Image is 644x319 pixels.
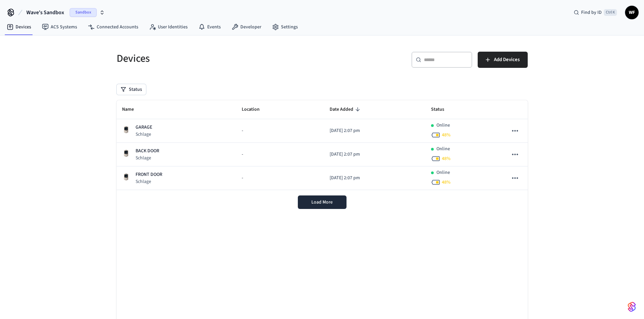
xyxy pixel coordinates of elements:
button: Load More [298,195,347,209]
p: Online [436,169,450,176]
span: Name [122,104,143,115]
span: - [242,175,243,182]
span: WF [626,6,638,19]
span: Wave's Sandbox [26,8,64,17]
span: Status [431,104,453,115]
p: FRONT DOOR [136,171,162,178]
p: Schlage [136,131,152,138]
p: BACK DOOR [136,148,159,155]
span: Load More [311,199,333,206]
span: - [242,127,243,134]
span: Add Devices [494,55,520,64]
button: Status [117,84,146,95]
span: 48 % [442,179,451,186]
img: Schlage Sense Smart Deadbolt with Camelot Trim, Front [122,149,130,157]
p: GARAGE [136,124,152,131]
span: 48 % [442,155,451,162]
h5: Devices [117,52,318,65]
p: Online [436,122,450,129]
p: Schlage [136,178,162,185]
span: - [242,151,243,158]
img: SeamLogoGradient.69752ec5.svg [628,301,636,312]
span: Find by ID [581,9,602,16]
button: Add Devices [478,52,528,68]
span: Sandbox [70,8,97,17]
a: Settings [267,21,303,33]
a: ACS Systems [37,21,82,33]
img: Schlage Sense Smart Deadbolt with Camelot Trim, Front [122,126,130,134]
a: Connected Accounts [82,21,144,33]
button: WF [625,6,639,19]
img: Schlage Sense Smart Deadbolt with Camelot Trim, Front [122,173,130,181]
span: Location [242,104,268,115]
a: User Identities [144,21,193,33]
span: Ctrl K [604,9,617,16]
p: Online [436,145,450,153]
p: [DATE] 2:07 pm [330,127,420,134]
span: Date Added [330,104,362,115]
span: 48 % [442,132,451,138]
table: sticky table [117,100,528,190]
p: [DATE] 2:07 pm [330,151,420,158]
div: Find by IDCtrl K [568,6,622,19]
a: Developer [226,21,267,33]
p: [DATE] 2:07 pm [330,175,420,182]
a: Devices [1,21,37,33]
a: Events [193,21,226,33]
p: Schlage [136,155,159,161]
